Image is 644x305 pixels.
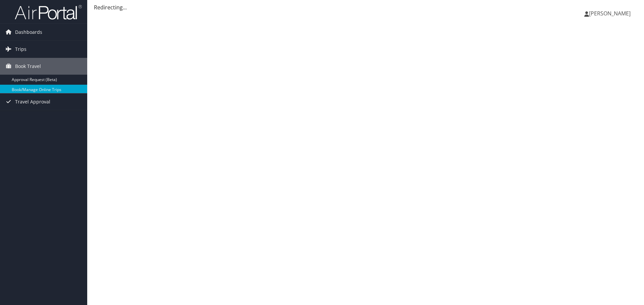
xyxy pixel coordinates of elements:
[589,10,631,17] span: [PERSON_NAME]
[15,41,26,58] span: Trips
[94,3,637,11] div: Redirecting...
[15,93,50,110] span: Travel Approval
[15,24,42,41] span: Dashboards
[584,3,637,23] a: [PERSON_NAME]
[15,4,82,20] img: airportal-logo.png
[15,58,41,75] span: Book Travel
